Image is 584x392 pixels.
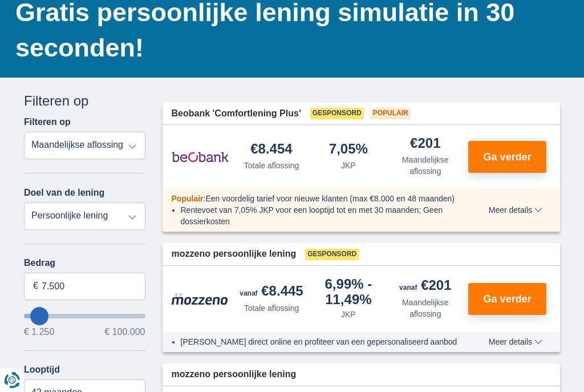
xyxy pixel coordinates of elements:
[484,294,532,304] span: Ga verder
[329,142,368,157] div: 7,05%
[24,258,145,268] label: Bedrag
[244,302,299,314] div: Totale aflossing
[371,108,411,119] span: Populair
[250,142,292,157] div: €8.454
[468,141,546,173] button: Ga verder
[24,117,71,127] label: Filteren op
[163,193,473,204] div: :
[244,160,299,171] div: Totale aflossing
[399,278,451,294] div: €201
[172,368,297,381] span: mozzeno persoonlijke lening
[410,136,440,152] div: €201
[172,107,301,120] span: Beobank 'Comfortlening Plus'
[172,143,229,171] img: product.pl.alt Beobank
[181,336,464,347] li: [PERSON_NAME] direct online en profiteer van een gepersonaliseerd aanbod
[24,188,104,198] label: Doel van de lening
[484,152,532,162] span: Ga verder
[391,297,459,320] div: Maandelijkse aflossing
[341,309,356,320] div: JKP
[24,365,60,375] label: Looptijd
[305,249,359,260] span: Gesponsord
[314,277,382,306] div: 6,99%
[489,206,542,214] span: Meer details
[24,314,145,318] input: wantToBorrow
[33,280,38,293] span: €
[240,284,303,300] div: €8.445
[341,160,356,171] div: JKP
[480,205,551,215] button: Meer details
[480,337,551,346] button: Meer details
[24,328,54,337] span: € 1.250
[172,293,229,305] img: product.pl.alt Mozzeno
[181,204,464,227] li: Rentevoet van 7,05% JKP voor een looptijd tot en met 30 maanden; Geen dossierkosten
[310,108,364,119] span: Gesponsord
[489,338,542,346] span: Meer details
[24,91,145,111] div: Filteren op
[104,328,145,337] span: € 100.000
[468,283,546,315] button: Ga verder
[172,194,204,203] span: Populair
[172,248,297,261] span: mozzeno persoonlijke lening
[391,154,459,177] div: Maandelijkse aflossing
[205,194,455,203] span: Een voordelig tarief voor nieuwe klanten (max €8.000 en 48 maanden)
